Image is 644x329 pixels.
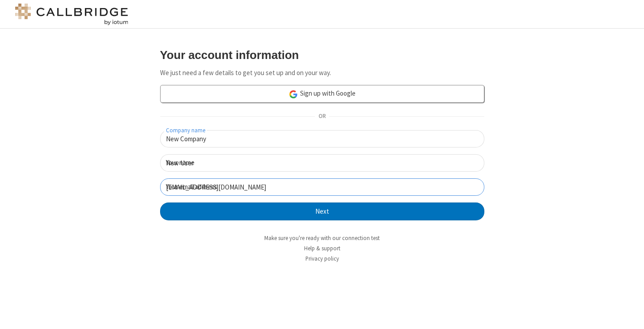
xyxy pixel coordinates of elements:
[160,202,484,220] button: Next
[160,68,484,78] p: We just need a few details to get you set up and on your way.
[288,89,298,99] img: google-icon.png
[13,4,130,25] img: logo@2x.png
[160,154,484,172] input: Your name
[160,178,484,196] input: Your email address
[160,49,484,61] h3: Your account information
[305,255,339,262] a: Privacy policy
[160,85,484,103] a: Sign up with Google
[315,110,329,123] span: OR
[304,245,340,252] a: Help & support
[264,234,380,242] a: Make sure you're ready with our connection test
[160,130,484,148] input: Company name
